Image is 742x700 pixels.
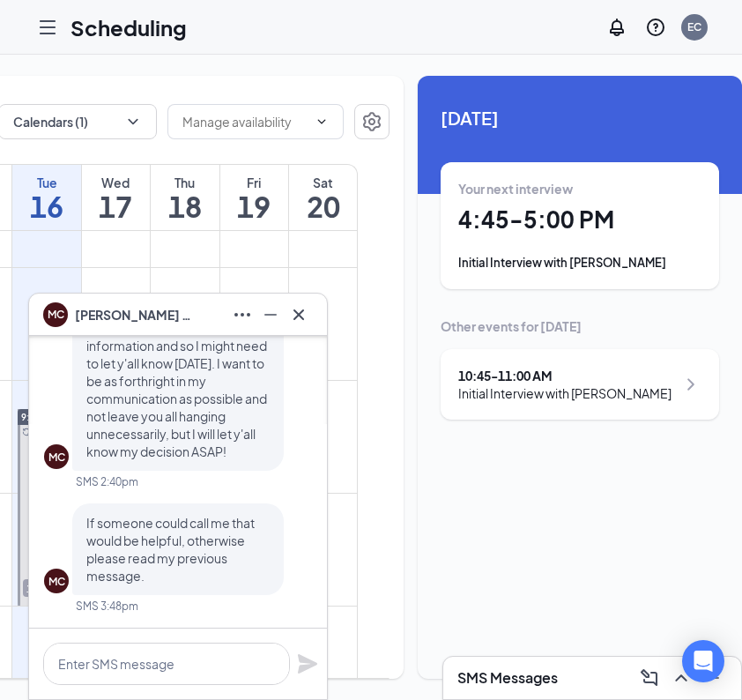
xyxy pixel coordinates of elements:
[289,165,357,230] a: September 20, 2025
[22,428,31,436] svg: Sync
[48,574,65,589] div: MC
[82,191,150,221] h1: 17
[645,17,666,38] svg: QuestionInfo
[21,411,85,423] span: 9:15-11:00 AM
[288,304,309,325] svg: Cross
[635,664,664,692] button: ComposeMessage
[220,191,288,221] h1: 19
[441,317,719,335] div: Other events for [DATE]
[76,599,138,614] div: SMS 3:48pm
[232,304,253,325] svg: Ellipses
[458,367,672,384] div: 10:45 - 11:00 AM
[228,301,256,329] button: Ellipses
[82,165,150,230] a: September 17, 2025
[75,305,198,324] span: [PERSON_NAME] Covert
[70,12,187,42] h1: Scheduling
[285,301,313,329] button: Cross
[458,254,701,272] div: Initial Interview with [PERSON_NAME]
[12,174,80,191] div: Tue
[289,191,357,221] h1: 20
[687,19,701,34] div: EC
[361,111,382,132] svg: Settings
[682,640,724,682] div: Open Intercom Messenger
[667,664,695,692] button: ChevronUp
[354,104,390,139] button: Settings
[671,667,692,689] svg: ChevronUp
[260,304,281,325] svg: Minimize
[256,301,285,329] button: Minimize
[457,668,558,688] h3: SMS Messages
[458,180,701,197] div: Your next interview
[86,515,255,584] span: If someone could call me that would be helpful, otherwise please read my previous message.
[151,165,219,230] a: September 18, 2025
[220,165,288,230] a: September 19, 2025
[458,205,701,235] h1: 4:45 - 5:00 PM
[315,115,329,129] svg: ChevronDown
[12,165,80,230] a: September 16, 2025
[82,174,150,191] div: Wed
[182,112,308,131] input: Manage availability
[12,191,80,221] h1: 16
[124,113,142,130] svg: ChevronDown
[23,579,111,597] span: 10:45-11:00 AM
[639,667,660,689] svg: ComposeMessage
[354,104,390,143] a: Settings
[37,17,58,38] svg: Hamburger
[76,474,138,489] div: SMS 2:40pm
[458,384,672,402] div: Initial Interview with [PERSON_NAME]
[441,104,719,131] span: [DATE]
[220,174,288,191] div: Fri
[606,17,627,38] svg: Notifications
[48,450,65,465] div: MC
[151,191,219,221] h1: 18
[297,653,318,674] svg: Plane
[151,174,219,191] div: Thu
[289,174,357,191] div: Sat
[680,374,701,395] svg: ChevronRight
